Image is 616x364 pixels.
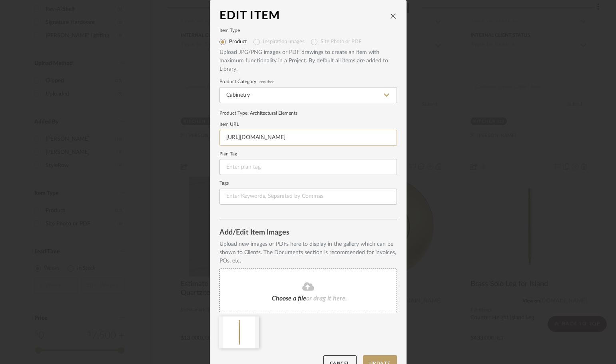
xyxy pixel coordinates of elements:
[219,10,390,22] div: Edit Item
[219,240,397,265] div: Upload new images or PDFs here to display in the gallery which can be shown to Clients. The Docum...
[219,29,397,33] label: Item Type
[219,123,397,127] label: Item URL
[306,295,347,302] span: or drag it here.
[219,130,397,146] input: Enter URL
[247,111,297,115] span: : Architectural Elements
[219,36,397,48] mat-radio-group: Select item type
[219,181,397,185] label: Tags
[259,80,275,84] span: required
[390,12,397,20] button: close
[219,80,397,84] label: Product Category
[219,87,397,103] input: Type a category to search and select
[219,189,397,205] input: Enter Keywords, Separated by Commas
[272,295,306,302] span: Choose a file
[229,39,247,45] label: Product
[219,109,397,117] div: Product Type
[219,229,397,237] div: Add/Edit Item Images
[219,152,397,156] label: Plan Tag
[219,159,397,175] input: Enter plan tag
[219,48,397,74] div: Upload JPG/PNG images or PDF drawings to create an item with maximum functionality in a Project. ...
